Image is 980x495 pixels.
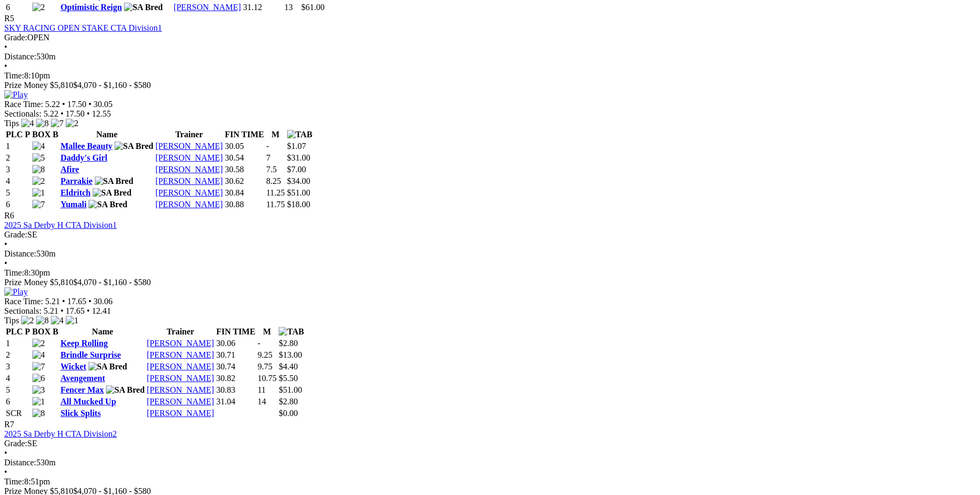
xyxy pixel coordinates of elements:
td: 2 [5,350,31,360]
a: [PERSON_NAME] [174,3,241,12]
span: Grade: [4,439,28,448]
img: SA Bred [114,142,153,151]
img: 6 [32,374,45,383]
a: [PERSON_NAME] [155,200,222,209]
img: SA Bred [106,385,145,395]
text: 9.25 [257,350,272,359]
div: 8:51pm [4,477,976,487]
span: 5.22 [45,100,60,109]
td: 4 [5,373,31,384]
text: 11 [257,385,265,394]
img: 5 [32,153,45,163]
span: 12.41 [92,306,111,315]
div: 8:30pm [4,268,976,278]
span: $34.00 [287,176,310,185]
text: 11.75 [266,200,284,209]
a: Optimistic Reign [60,3,122,12]
span: • [87,109,90,118]
a: SKY RACING OPEN STAKE CTA Division1 [4,23,162,32]
span: • [4,259,7,268]
span: • [60,306,64,315]
span: $51.00 [279,385,302,394]
text: 7 [266,153,270,162]
img: SA Bred [95,176,133,186]
a: 2025 Sa Derby H CTA Division1 [4,220,117,229]
a: [PERSON_NAME] [147,397,214,406]
img: 8 [32,165,45,174]
span: PLC [6,327,23,336]
span: 5.21 [43,306,58,315]
img: 4 [32,142,45,151]
img: 2 [66,119,78,128]
td: 3 [5,164,31,175]
span: $31.00 [287,153,310,162]
span: Race Time: [4,100,43,109]
div: 8:10pm [4,71,976,81]
span: $18.00 [287,200,310,209]
span: Grade: [4,230,28,239]
span: Distance: [4,52,36,61]
td: 30.54 [225,153,265,163]
span: Distance: [4,249,36,258]
a: All Mucked Up [60,397,116,406]
span: 30.05 [94,100,113,109]
a: Daddy's Girl [60,153,107,162]
img: SA Bred [88,200,127,209]
div: SE [4,230,976,240]
span: • [4,240,7,249]
a: Keep Rolling [60,339,108,348]
td: 30.84 [225,188,265,198]
span: • [62,100,65,109]
td: 5 [5,385,31,395]
span: • [4,467,7,476]
span: PLC [6,130,23,139]
span: 5.22 [43,109,58,118]
td: 6 [5,396,31,407]
img: TAB [287,130,313,139]
span: Sectionals: [4,109,41,118]
th: FIN TIME [225,129,265,140]
img: 4 [21,119,34,128]
a: [PERSON_NAME] [147,339,214,348]
span: Distance: [4,458,36,467]
span: • [88,100,92,109]
img: 1 [66,316,78,325]
span: BOX [32,130,51,139]
td: 30.82 [216,373,256,384]
img: SA Bred [124,3,163,12]
div: Prize Money $5,810 [4,278,976,287]
a: Avengement [60,374,105,383]
span: Time: [4,268,24,277]
td: 30.06 [216,338,256,349]
span: $5.50 [279,374,298,383]
span: 17.50 [67,100,86,109]
img: 2 [32,339,45,348]
img: 8 [36,316,49,325]
span: • [4,42,7,51]
td: 30.05 [225,141,265,152]
img: 4 [32,350,45,360]
span: $4.40 [279,362,298,371]
span: Sectionals: [4,306,41,315]
a: [PERSON_NAME] [155,165,222,174]
a: Wicket [60,362,86,371]
img: 2 [21,316,34,325]
span: 17.65 [67,297,86,306]
th: M [257,326,277,337]
span: Tips [4,119,19,128]
a: [PERSON_NAME] [155,142,222,151]
img: 1 [32,188,45,198]
th: Name [60,326,145,337]
span: • [62,297,65,306]
img: 1 [32,397,45,406]
text: 14 [257,397,266,406]
td: 2 [5,153,31,163]
span: • [87,306,90,315]
a: [PERSON_NAME] [147,374,214,383]
th: FIN TIME [216,326,256,337]
td: 30.71 [216,350,256,360]
a: Mallee Beauty [60,142,112,151]
span: 17.65 [66,306,85,315]
span: $4,070 - $1,160 - $580 [73,81,151,90]
td: 3 [5,361,31,372]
